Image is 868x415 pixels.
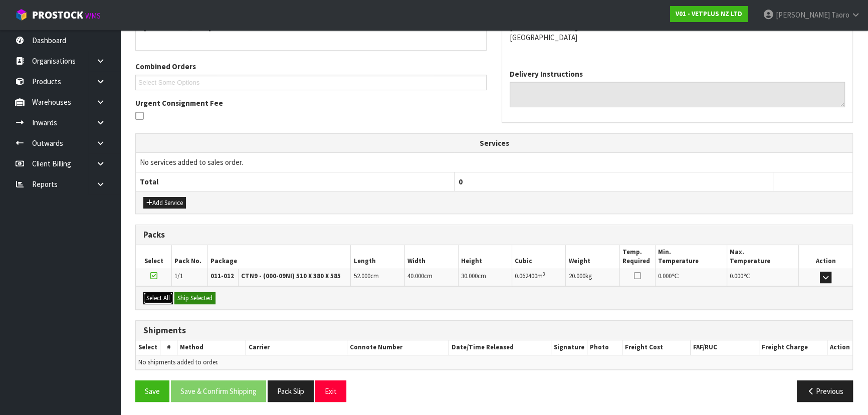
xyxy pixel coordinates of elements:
[136,245,172,269] th: Select
[174,292,215,304] button: Ship Selected
[171,380,266,402] button: Save & Confirm Shipping
[831,10,849,20] span: Taoro
[566,269,619,286] td: kg
[730,272,743,280] span: 0.000
[246,340,347,355] th: Carrier
[351,245,404,269] th: Length
[143,326,845,335] h3: Shipments
[172,245,208,269] th: Pack No.
[691,340,759,355] th: FAF/RUC
[656,245,727,269] th: Min. Temperature
[136,340,160,355] th: Select
[143,197,186,209] button: Add Service
[656,269,727,286] td: ℃
[568,272,585,280] span: 20.000
[347,340,449,355] th: Connote Number
[210,272,234,280] strong: 011-012
[587,340,622,355] th: Photo
[776,10,830,20] span: [PERSON_NAME]
[404,269,458,286] td: cm
[759,340,827,355] th: Freight Charge
[177,340,246,355] th: Method
[404,245,458,269] th: Width
[566,245,619,269] th: Weight
[160,340,177,355] th: #
[174,272,183,280] span: 1/1
[461,272,478,280] span: 30.000
[551,340,587,355] th: Signature
[268,380,314,402] button: Pack Slip
[797,380,853,402] button: Previous
[727,269,799,286] td: ℃
[351,269,404,286] td: cm
[135,61,196,72] label: Combined Orders
[619,245,656,269] th: Temp. Required
[543,271,545,277] sup: 3
[512,245,566,269] th: Cubic
[827,340,852,355] th: Action
[407,272,424,280] span: 40.000
[135,98,223,108] label: Urgent Consignment Fee
[670,6,748,22] a: V01 - VETPLUS NZ LTD
[85,11,101,21] small: WMS
[136,153,852,172] td: No services added to sales order.
[136,172,455,191] th: Total
[32,9,83,22] span: ProStock
[459,177,463,186] span: 0
[143,292,173,304] button: Select All
[353,272,370,280] span: 52.000
[207,245,351,269] th: Package
[458,245,512,269] th: Height
[15,9,28,21] img: cube-alt.png
[515,272,537,280] span: 0.062400
[799,245,852,269] th: Action
[143,230,845,240] h3: Packs
[622,340,690,355] th: Freight Cost
[676,10,742,18] strong: V01 - VETPLUS NZ LTD
[458,269,512,286] td: cm
[135,380,169,402] button: Save
[512,269,566,286] td: m
[136,134,852,153] th: Services
[449,340,551,355] th: Date/Time Released
[241,272,341,280] strong: CTN9 - (000-09NI) 510 X 380 X 585
[136,355,852,369] td: No shipments added to order.
[510,69,583,79] label: Delivery Instructions
[658,272,672,280] span: 0.000
[315,380,346,402] button: Exit
[727,245,799,269] th: Max. Temperature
